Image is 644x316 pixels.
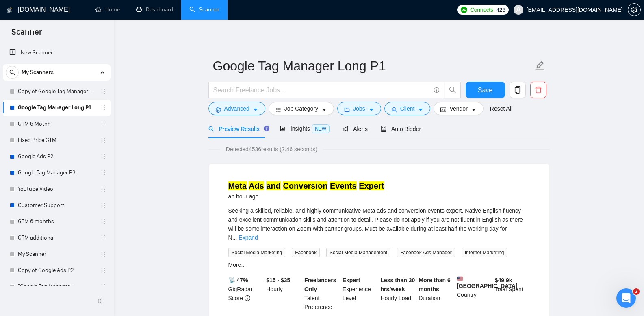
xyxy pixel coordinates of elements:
[344,107,350,113] span: folder
[100,251,106,257] span: holder
[213,56,533,76] input: Scanner name...
[136,6,173,13] a: dashboardDashboard
[18,279,95,295] a: "Google Tag Manager"
[530,82,546,98] button: delete
[6,66,19,79] button: search
[341,276,379,312] div: Experience Level
[531,86,546,94] span: delete
[100,137,106,144] span: holder
[228,181,384,190] a: Meta Ads and Conversion Events Expert
[9,45,104,61] a: New Scanner
[228,262,246,268] a: More...
[266,277,290,283] b: $15 - $35
[449,104,467,113] span: Vendor
[628,7,640,13] span: setting
[628,3,641,16] button: setting
[381,277,415,292] b: Less than 30 hrs/week
[445,82,461,98] button: search
[417,276,455,312] div: Duration
[18,197,95,214] a: Customer Support
[266,181,281,190] mark: and
[3,45,111,61] li: New Scanner
[381,126,386,132] span: robot
[616,288,636,308] iframe: Intercom live chat
[384,102,431,115] button: userClientcaret-down
[440,107,446,113] span: idcard
[535,61,545,71] span: edit
[400,104,415,113] span: Client
[6,70,18,75] span: search
[228,181,247,190] mark: Meta
[461,7,467,13] img: upwork-logo.png
[18,214,95,230] a: GTM 6 months
[343,126,348,132] span: notification
[100,235,106,241] span: holder
[263,125,270,132] div: Tooltip anchor
[189,6,219,13] a: searchScanner
[510,86,525,94] span: copy
[304,277,336,292] b: Freelancers Only
[100,105,106,111] span: holder
[397,248,455,257] span: Facebook Ads Manager
[18,116,95,132] a: GTM 6 Motnh
[379,276,417,312] div: Hourly Load
[280,126,286,131] span: area-chart
[343,277,360,283] b: Expert
[228,248,286,257] span: Social Media Marketing
[321,107,327,113] span: caret-down
[249,181,264,190] mark: Ads
[330,181,357,190] mark: Events
[369,107,374,113] span: caret-down
[495,277,512,283] b: $ 49.9k
[5,26,48,43] span: Scanner
[228,277,248,283] b: 📡 47%
[18,148,95,165] a: Google Ads P2
[337,102,381,115] button: folderJobscaret-down
[434,102,483,115] button: idcardVendorcaret-down
[100,283,106,290] span: holder
[418,277,451,292] b: More than 6 months
[208,126,267,132] span: Preview Results
[253,107,258,113] span: caret-down
[215,107,221,113] span: setting
[18,246,95,262] a: My Scanner
[510,82,526,98] button: copy
[496,5,505,14] span: 426
[466,82,505,98] button: Save
[292,248,320,257] span: Facebook
[455,276,493,312] div: Country
[100,218,106,225] span: holder
[628,7,641,13] a: setting
[228,207,523,241] span: Seeking a skilled, reliable, and highly communicative Meta ads and conversion events expert. Nati...
[213,85,430,95] input: Search Freelance Jobs...
[239,234,258,241] a: Expand
[245,295,250,301] span: info-circle
[232,234,237,241] span: ...
[284,104,318,113] span: Job Category
[269,102,334,115] button: barsJob Categorycaret-down
[100,186,106,192] span: holder
[224,104,249,113] span: Advanced
[471,107,477,113] span: caret-down
[18,181,95,197] a: Youtube Video
[445,86,460,94] span: search
[280,125,330,132] span: Insights
[100,121,106,127] span: holder
[7,4,13,17] img: logo
[462,248,507,257] span: Internet Marketing
[303,276,341,312] div: Talent Preference
[227,276,265,312] div: GigRadar Score
[457,276,463,281] img: 🇺🇸
[478,85,492,95] span: Save
[490,104,512,113] a: Reset All
[100,153,106,160] span: holder
[18,165,95,181] a: Google Tag Manager P3
[391,107,397,113] span: user
[359,181,384,190] mark: Expert
[418,107,423,113] span: caret-down
[228,192,384,201] div: an hour ago
[100,88,106,95] span: holder
[265,276,303,312] div: Hourly
[22,64,54,81] span: My Scanners
[208,126,214,132] span: search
